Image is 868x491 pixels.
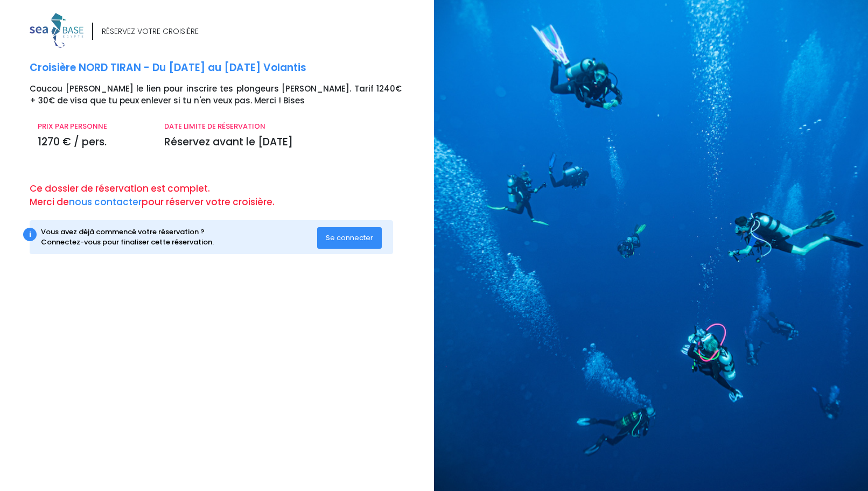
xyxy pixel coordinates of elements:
[30,60,426,76] p: Croisière NORD TIRAN - Du [DATE] au [DATE] Volantis
[41,227,318,248] div: Vous avez déjà commencé votre réservation ? Connectez-vous pour finaliser cette réservation.
[30,83,426,107] p: Coucou [PERSON_NAME] le lien pour inscrire tes plongeurs [PERSON_NAME]. Tarif 1240€ + 30€ de visa...
[164,135,402,150] p: Réservez avant le [DATE]
[164,121,402,132] p: DATE LIMITE DE RÉSERVATION
[69,195,142,208] a: nous contacter
[317,227,382,249] button: Se connecter
[30,13,83,48] img: logo_color1.png
[317,233,382,242] a: Se connecter
[38,121,148,132] p: PRIX PAR PERSONNE
[38,135,148,150] p: 1270 € / pers.
[23,228,37,241] div: i
[326,233,373,243] span: Se connecter
[102,26,199,37] div: RÉSERVEZ VOTRE CROISIÈRE
[30,182,426,209] p: Ce dossier de réservation est complet. Merci de pour réserver votre croisière.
